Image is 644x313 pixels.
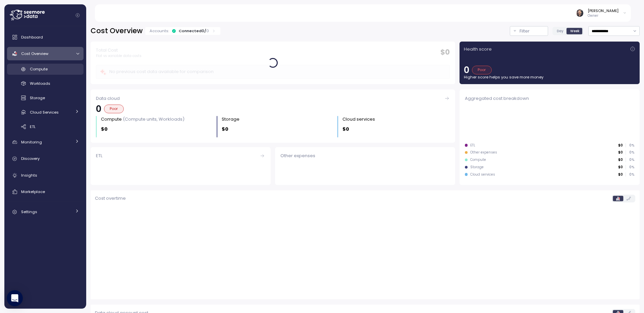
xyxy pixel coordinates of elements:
[91,89,455,143] a: Data cloud0PoorCompute (Compute units, Workloads)$0Storage $0Cloud services $0
[96,95,450,102] div: Data cloud
[123,116,184,122] p: (Compute units, Workloads)
[21,209,37,214] span: Settings
[7,169,84,182] a: Insights
[626,158,634,162] p: 0 %
[7,30,84,44] a: Dashboard
[7,107,84,118] a: Cloud Services
[21,35,43,40] span: Dashboard
[464,46,492,53] p: Health score
[21,156,40,161] span: Discovery
[626,150,634,155] p: 0 %
[7,121,84,132] a: ETL
[73,13,82,18] button: Collapse navigation
[280,152,450,159] div: Other expenses
[95,195,126,202] p: Cost overtime
[470,165,484,170] div: Storage
[7,135,84,149] a: Monitoring
[342,116,375,123] div: Cloud services
[342,125,349,133] p: $0
[150,28,169,34] p: Accounts:
[520,28,530,35] p: Filter
[7,290,23,306] div: Open Intercom Messenger
[7,78,84,89] a: Workloads
[464,66,469,74] p: 0
[470,150,497,155] div: Other expenses
[618,158,623,162] p: $0
[618,172,623,177] p: $0
[101,125,108,133] p: $0
[588,8,619,13] div: [PERSON_NAME]
[21,139,42,145] span: Monitoring
[557,28,563,34] span: Day
[101,116,184,123] div: Compute
[91,147,271,185] a: ETL
[7,205,84,219] a: Settings
[470,172,495,177] div: Cloud services
[7,185,84,198] a: Marketplace
[465,95,634,102] div: Aggregated cost breakdown
[7,47,84,60] a: Cost Overview
[576,9,583,16] img: ACg8ocI2dL-zei04f8QMW842o_HSSPOvX6ScuLi9DAmwXc53VPYQOcs=s96-c
[30,81,50,86] span: Workloads
[30,110,59,115] span: Cloud Services
[145,27,220,35] div: Accounts:Connected0/0
[30,95,45,101] span: Storage
[222,116,239,123] div: Storage
[206,28,209,34] p: 0
[588,13,619,18] p: Owner
[7,92,84,104] a: Storage
[7,152,84,166] a: Discovery
[30,124,36,129] span: ETL
[104,105,124,113] div: Poor
[472,66,492,74] div: Poor
[464,74,635,80] p: Higher score helps you save more money
[30,66,48,72] span: Compute
[21,173,37,178] span: Insights
[626,143,634,148] p: 0 %
[222,125,228,133] p: $0
[21,51,48,56] span: Cost Overview
[618,165,623,170] p: $0
[21,189,45,194] span: Marketplace
[179,28,209,34] div: Connected 0 /
[7,64,84,75] a: Compute
[96,105,101,113] p: 0
[96,152,265,159] div: ETL
[570,28,580,34] span: Week
[510,26,548,36] button: Filter
[618,150,623,155] p: $0
[626,165,634,170] p: 0 %
[470,158,486,162] div: Compute
[618,143,623,148] p: $0
[91,26,143,36] h2: Cost Overview
[470,143,475,148] div: ETL
[626,172,634,177] p: 0 %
